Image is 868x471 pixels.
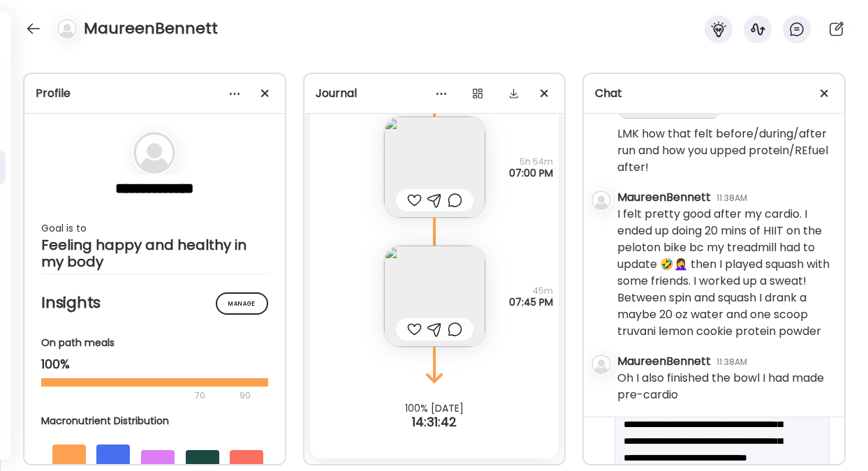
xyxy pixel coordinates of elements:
img: images%2Fqk1UMNShLscvHbxrvy1CHX4G3og2%2FRhp2pL3ghIjYHwpjhveu%2FJzRlQeWzHV21QytE88a7_240 [384,117,485,218]
span: 5h 54m [509,156,553,167]
img: bg-avatar-default.svg [591,354,611,374]
div: 90 [238,387,252,404]
span: 45m [509,285,553,297]
div: Manage [216,292,268,315]
div: Profile [36,85,274,102]
img: bg-avatar-default.svg [57,19,77,38]
div: 11:38AM [716,192,747,204]
div: MaureenBennett [617,353,711,370]
div: 70 [41,387,235,404]
img: images%2Fqk1UMNShLscvHbxrvy1CHX4G3og2%2FqpG107WBf5XWShz1tTfM%2F3SnPItu8FuoFbFJRl0jG_240 [384,246,485,347]
span: 07:45 PM [509,297,553,308]
div: 14:31:42 [304,414,565,431]
div: LMK how that felt before/during/after run and how you upped protein/REfuel after! [617,126,833,176]
div: 100% [41,356,268,373]
div: I felt pretty good after my cardio. I ended up doing 20 mins of HIIT on the peloton bike bc my tr... [617,206,833,340]
div: Chat [595,85,833,102]
div: 100% [DATE] [304,403,565,414]
div: On path meals [41,336,268,350]
div: Goal is to [41,220,268,237]
div: 11:38AM [716,356,747,368]
h2: Insights [41,292,268,313]
div: Oh I also finished the bowl I had made pre-cardio [617,370,833,403]
img: bg-avatar-default.svg [591,190,611,210]
div: Journal [316,85,554,102]
div: Macronutrient Distribution [41,414,274,428]
span: 07:00 PM [509,167,553,179]
div: MaureenBennett [617,189,711,206]
div: Feeling happy and healthy in my body [41,237,268,270]
h4: MaureenBennett [84,17,218,40]
img: bg-avatar-default.svg [133,132,175,174]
